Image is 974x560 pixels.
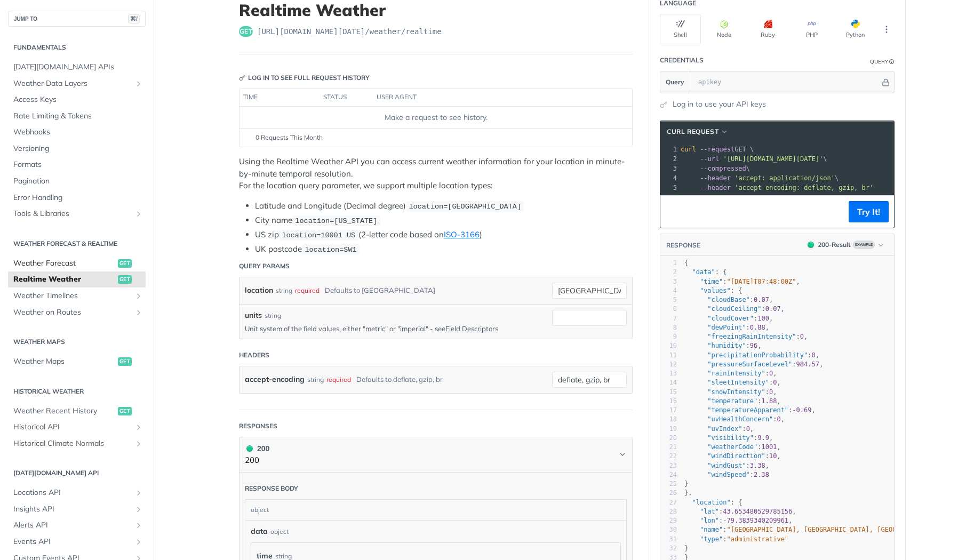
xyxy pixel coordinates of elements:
[835,14,876,44] button: Python
[769,452,777,460] span: 10
[13,127,143,138] span: Webhooks
[660,388,677,397] div: 15
[769,388,773,396] span: 0
[660,332,677,341] div: 9
[134,292,143,300] button: Show subpages for Weather Timelines
[660,535,677,544] div: 31
[239,261,290,271] div: Query Params
[134,521,143,530] button: Show subpages for Alerts API
[13,291,132,301] span: Weather Timelines
[707,425,742,433] span: "uvIndex"
[684,296,773,303] span: : ,
[707,462,746,469] span: "windGust"
[707,370,765,377] span: "rainIntensity"
[660,498,677,507] div: 27
[660,55,704,65] div: Credentials
[305,246,356,254] span: location=SW1
[684,361,823,368] span: : ,
[13,159,143,170] span: Formats
[13,193,143,203] span: Error Handling
[880,77,891,87] button: Hide
[8,288,146,304] a: Weather TimelinesShow subpages for Weather Timelines
[660,415,677,424] div: 18
[445,324,498,333] a: Field Descriptors
[707,333,796,340] span: "freezingRainIntensity"
[373,89,611,106] th: user agent
[8,108,146,124] a: Rate Limiting & Tokens
[707,471,749,478] span: "windSpeed"
[134,439,143,448] button: Show subpages for Historical Climate Normals
[660,295,677,305] div: 5
[409,203,521,211] span: location=[GEOGRAPHIC_DATA]
[660,443,677,452] div: 21
[707,324,746,331] span: "dewPoint"
[8,271,146,287] a: Realtime Weatherget
[244,112,628,123] div: Make a request to see history.
[707,397,757,405] span: "temperature"
[8,141,146,157] a: Versioning
[849,201,889,222] button: Try It!
[134,308,143,317] button: Show subpages for Weather on Routes
[727,278,796,285] span: "[DATE]T07:48:00Z"
[727,535,789,543] span: "administrative"
[134,538,143,546] button: Show subpages for Events API
[684,434,773,442] span: : ,
[684,489,692,497] span: },
[769,370,773,377] span: 0
[750,462,765,469] span: 3.38
[707,434,754,442] span: "visibility"
[660,341,677,350] div: 10
[681,174,839,182] span: \
[660,173,678,183] div: 4
[444,229,480,239] a: ISO-3166
[660,525,677,534] div: 30
[320,89,373,106] th: status
[13,274,115,285] span: Realtime Weather
[700,287,731,294] span: "values"
[239,156,633,192] p: Using the Realtime Weather API you can access current weather information for your location in mi...
[879,21,895,37] button: More Languages
[762,443,777,451] span: 1001
[684,305,785,313] span: : ,
[707,388,765,396] span: "snowIntensity"
[700,535,723,543] span: "type"
[660,507,677,516] div: 28
[660,286,677,295] div: 4
[684,259,688,267] span: {
[684,388,777,396] span: : ,
[660,369,677,378] div: 13
[13,209,132,219] span: Tools & Libraries
[239,1,633,20] h1: Realtime Weather
[684,268,727,276] span: : {
[8,468,146,478] h2: [DATE][DOMAIN_NAME] API
[13,111,143,122] span: Rate Limiting & Tokens
[754,296,769,303] span: 0.07
[684,333,808,340] span: : ,
[723,155,823,163] span: '[URL][DOMAIN_NAME][DATE]'
[870,58,888,66] div: Query
[660,397,677,406] div: 16
[8,403,146,419] a: Weather Recent Historyget
[707,406,788,414] span: "temperatureApparent"
[684,324,769,331] span: : ,
[684,351,819,359] span: : ,
[777,415,780,423] span: 0
[666,240,701,251] button: RESPONSE
[8,157,146,173] a: Formats
[8,517,146,533] a: Alerts APIShow subpages for Alerts API
[239,421,277,431] div: Responses
[700,517,719,524] span: "lon"
[796,361,819,368] span: 984.57
[618,450,627,459] svg: Chevron
[882,25,891,34] svg: More ellipsis
[256,133,323,142] span: 0 Requests This Month
[8,501,146,517] a: Insights APIShow subpages for Insights API
[889,59,895,65] i: Information
[802,239,889,250] button: 200200-ResultExample
[660,516,677,525] div: 29
[765,305,781,313] span: 0.07
[818,240,851,250] div: 200 - Result
[8,255,146,271] a: Weather Forecastget
[118,275,132,284] span: get
[684,425,754,433] span: : ,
